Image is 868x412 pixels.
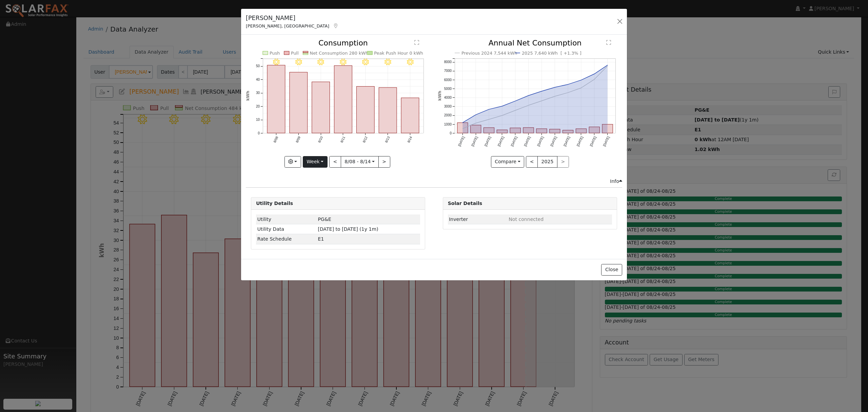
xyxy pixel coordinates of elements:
[448,214,508,224] td: Inverter
[273,59,280,65] i: 8/08 - Clear
[567,91,569,94] circle: onclick=""
[527,104,530,107] circle: onclick=""
[340,136,346,144] text: 8/11
[362,59,369,65] i: 8/12 - Clear
[510,136,518,147] text: [DATE]
[497,136,505,147] text: [DATE]
[273,136,279,144] text: 8/08
[563,136,571,147] text: [DATE]
[256,224,317,234] td: Utility Data
[246,23,329,29] span: [PERSON_NAME], [GEOGRAPHIC_DATA]
[501,114,504,117] circle: onclick=""
[461,128,464,130] circle: onclick=""
[593,73,596,75] circle: onclick=""
[563,130,573,133] rect: onclick=""
[474,114,477,116] circle: onclick=""
[384,59,391,65] i: 8/13 - Clear
[602,125,613,133] rect: onclick=""
[256,234,317,244] td: Rate Schedule
[576,129,586,133] rect: onclick=""
[444,114,452,117] text: 2000
[384,136,391,144] text: 8/13
[407,136,413,144] text: 8/14
[457,136,465,147] text: [DATE]
[537,156,557,168] button: 2025
[522,51,581,56] text: 2025 7,640 kWh [ +1.3% ]
[334,66,352,133] rect: onclick=""
[340,59,347,65] i: 8/11 - Clear
[246,14,339,22] h5: [PERSON_NAME]
[540,100,543,102] circle: onclick=""
[303,156,328,168] button: Week
[290,72,308,133] rect: onclick=""
[378,156,390,168] button: >
[488,118,490,121] circle: onclick=""
[514,109,516,112] circle: onclick=""
[497,130,507,133] rect: onclick=""
[470,136,478,147] text: [DATE]
[318,226,378,232] span: [DATE] to [DATE] (1y 1m)
[357,87,375,133] rect: onclick=""
[540,90,543,93] circle: onclick=""
[444,69,452,73] text: 7000
[329,156,341,168] button: <
[333,23,339,29] a: Map
[484,128,494,133] rect: onclick=""
[379,88,397,133] rect: onclick=""
[256,118,260,122] text: 10
[256,91,260,95] text: 30
[523,128,534,133] rect: onclick=""
[536,129,547,133] rect: onclick=""
[374,51,423,56] text: Peak Push Hour 0 kWh
[589,127,599,133] rect: onclick=""
[444,60,452,64] text: 8000
[601,264,622,276] button: Close
[267,65,285,133] rect: onclick=""
[491,156,525,168] button: Compare
[312,82,330,133] rect: onclick=""
[610,178,622,185] div: Info
[526,156,538,168] button: <
[245,91,250,101] text: kWh
[589,136,597,147] text: [DATE]
[444,105,452,109] text: 3000
[256,64,260,68] text: 50
[258,131,260,135] text: 0
[295,59,302,65] i: 8/09 - Clear
[553,95,556,98] circle: onclick=""
[407,59,414,65] i: 8/14 - Clear
[606,65,609,68] circle: onclick=""
[270,51,280,56] text: Push
[291,51,299,56] text: Pull
[317,136,323,144] text: 8/10
[450,131,452,135] text: 0
[470,125,481,133] rect: onclick=""
[448,201,482,206] strong: Solar Details
[457,123,468,133] rect: onclick=""
[444,96,452,99] text: 4000
[606,64,609,67] circle: onclick=""
[437,91,442,101] text: kWh
[461,51,517,56] text: Previous 2024 7,544 kWh
[567,83,569,86] circle: onclick=""
[444,87,452,91] text: 5000
[401,98,419,133] rect: onclick=""
[580,87,583,89] circle: onclick=""
[501,105,504,108] circle: onclick=""
[318,59,324,65] i: 8/10 - Clear
[362,136,368,144] text: 8/12
[444,78,452,82] text: 6000
[256,201,293,206] strong: Utility Details
[553,86,556,89] circle: onclick=""
[514,100,516,102] circle: onclick=""
[318,217,331,222] span: ID: 17184211, authorized: 08/16/25
[576,136,584,147] text: [DATE]
[550,136,557,147] text: [DATE]
[580,79,583,81] circle: onclick=""
[414,40,419,45] text: 
[484,136,491,147] text: [DATE]
[474,122,477,125] circle: onclick=""
[510,128,520,133] rect: onclick=""
[527,94,530,97] circle: onclick=""
[295,136,301,144] text: 8/09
